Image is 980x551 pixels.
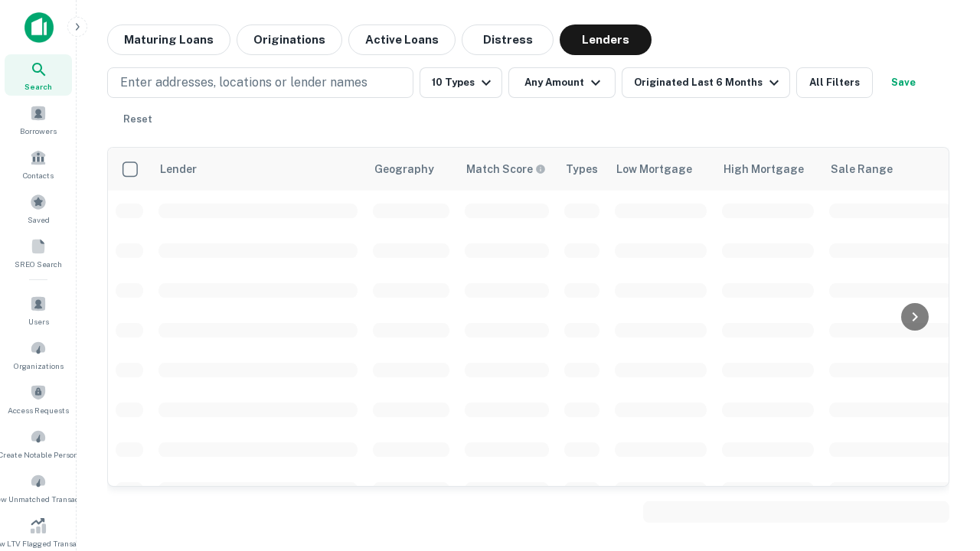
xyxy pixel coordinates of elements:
a: Access Requests [5,378,72,419]
div: Sale Range [831,160,893,178]
span: Search [24,80,52,93]
button: Any Amount [508,67,616,98]
div: Geography [374,160,434,178]
span: Borrowers [20,125,57,137]
div: Low Mortgage [616,160,692,178]
button: Reset [113,104,162,135]
button: Active Loans [348,24,456,55]
span: Saved [28,214,50,226]
span: SREO Search [15,258,62,270]
a: Borrowers [5,99,72,140]
img: capitalize-icon.png [24,12,54,43]
th: Types [557,148,607,191]
a: Contacts [5,143,72,184]
span: Access Requests [8,404,69,416]
a: SREO Search [5,232,72,273]
iframe: Chat Widget [903,429,980,502]
div: Capitalize uses an advanced AI algorithm to match your search with the best lender. The match sco... [466,161,546,178]
span: Contacts [23,169,54,181]
div: Originated Last 6 Months [634,73,783,92]
a: Saved [5,187,72,229]
div: Types [566,160,598,178]
button: 10 Types [420,67,502,98]
p: Enter addresses, locations or lender names [120,73,367,92]
th: Capitalize uses an advanced AI algorithm to match your search with the best lender. The match sco... [457,148,557,191]
button: Originated Last 6 Months [622,67,790,98]
button: Enter addresses, locations or lender names [107,67,413,98]
h6: Match Score [466,161,543,178]
span: Organizations [14,360,64,372]
a: Search [5,54,72,96]
th: Sale Range [822,148,959,191]
button: All Filters [796,67,873,98]
button: Save your search to get updates of matches that match your search criteria. [879,67,928,98]
span: Users [28,315,49,328]
a: Users [5,289,72,331]
th: Low Mortgage [607,148,714,191]
div: Lender [160,160,197,178]
button: Lenders [560,24,652,55]
button: Distress [462,24,554,55]
a: Organizations [5,334,72,375]
button: Originations [237,24,342,55]
button: Maturing Loans [107,24,230,55]
th: Geography [365,148,457,191]
th: Lender [151,148,365,191]
th: High Mortgage [714,148,822,191]
a: Review Unmatched Transactions [5,467,72,508]
a: Create Notable Person [5,422,72,464]
div: High Mortgage [724,160,804,178]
